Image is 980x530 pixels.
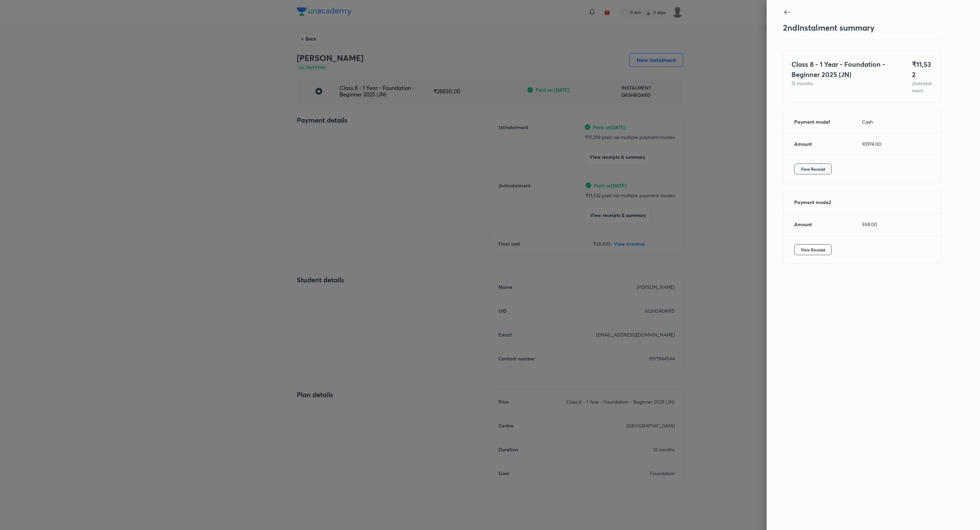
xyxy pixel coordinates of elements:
h3: 2 nd Instalment summary [783,23,875,33]
p: 2 nd instalment [912,80,932,94]
p: 12 months [791,80,896,87]
div: 558.00 [862,222,930,227]
button: View Receipt [794,163,832,174]
button: View Receipt [794,244,832,255]
h4: Class 8 - 1 Year - Foundation - Beginner 2025 (JN) [791,59,896,80]
div: 10974.00 [862,141,930,147]
div: Payment mode 2 [794,200,862,205]
div: Amount [794,222,862,227]
h4: ₹ 11,532 [912,59,932,80]
div: Amount [794,141,862,147]
div: Payment mode 1 [794,119,862,125]
span: View Receipt [801,246,825,253]
div: Cash [862,119,930,125]
span: View Receipt [801,166,825,172]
